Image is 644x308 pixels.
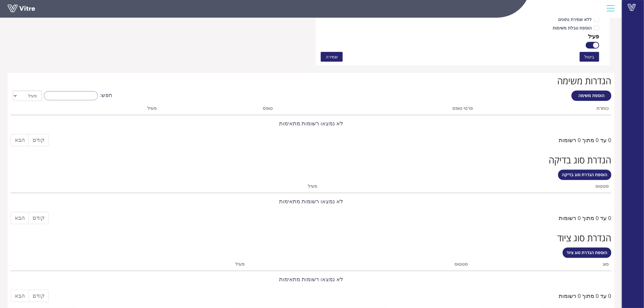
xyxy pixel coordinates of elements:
[326,54,338,60] span: שמירה
[559,289,611,300] div: 0 עד 0 מתוך 0 רשומות
[567,250,607,256] span: הוספת הגדרת סוג ציוד
[11,193,611,210] td: לא נמצאו רשומות מתאימות
[247,260,471,271] th: סטטוס
[321,52,343,62] button: שמירה
[559,212,611,222] div: 0 עד 0 מתוך 0 רשומות
[588,32,599,40] div: פעיל
[11,76,611,86] h2: הגדרות משימה
[580,52,599,62] button: ביטול
[11,271,611,288] td: לא נמצאו רשומות מתאימות
[44,91,98,100] input: חפש:
[475,104,611,115] th: כותרת
[92,182,319,193] th: פעיל
[50,104,159,115] th: פעיל
[319,182,611,193] th: סטטוס
[559,134,611,145] div: 0 עד 0 מתוך 0 רשומות
[562,172,607,178] span: הוספת הגדרת סוג בדיקה
[275,104,475,115] th: פרטי טופס
[563,248,611,258] a: הוספת הגדרת סוג ציוד
[73,260,247,271] th: פעיל
[42,91,112,100] label: חפש:
[558,170,611,180] a: הוספת הגדרת סוג בדיקה
[11,155,611,165] h2: הגדרת סוג בדיקה
[159,104,275,115] th: טופס
[11,115,611,132] td: לא נמצאו רשומות מתאימות
[579,93,605,99] span: הוספת משימה
[471,260,611,271] th: סוג
[551,25,594,31] span: הוספת טבלת משימות
[556,16,594,22] span: ללא שמירת נתונים
[572,91,611,101] a: הוספת משימה
[585,54,594,60] span: ביטול
[11,233,611,243] h2: הגדרת סוג ציוד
